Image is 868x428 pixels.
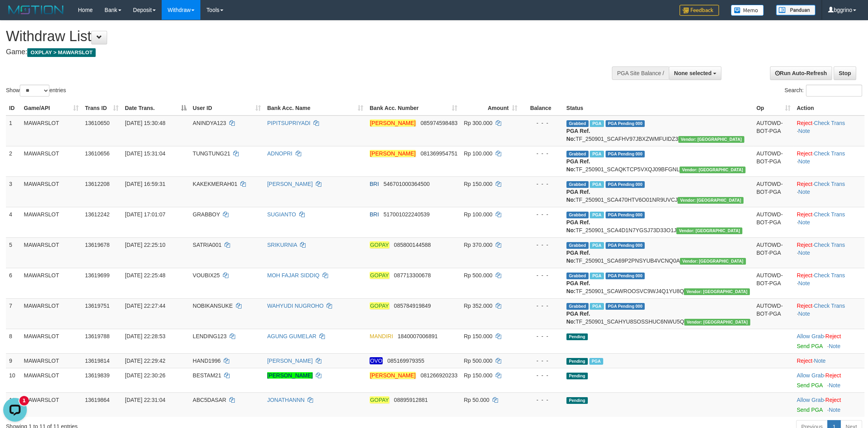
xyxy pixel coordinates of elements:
[524,210,560,218] div: - - -
[797,397,824,403] a: Allow Grab
[6,28,571,44] h1: Withdraw List
[524,271,560,279] div: - - -
[267,211,296,218] a: SUGIANTO
[398,333,438,339] span: Copy 1840007006891 to clipboard
[125,120,165,126] span: [DATE] 15:30:48
[798,250,810,256] a: Note
[524,180,560,188] div: - - -
[264,101,366,116] th: Bank Acc. Name: activate to sort column ascending
[679,5,719,16] img: Feedback.jpg
[566,273,589,279] span: Grabbed
[590,273,604,279] span: Marked by bggmhdangga
[797,343,823,349] a: Send PGA
[6,48,571,56] h4: Game:
[814,181,845,187] a: Check Trans
[21,116,82,146] td: MAWARSLOT
[19,1,29,11] div: new message indicator
[464,242,492,248] span: Rp 370.000
[825,372,841,379] a: Reject
[814,303,845,309] a: Check Trans
[193,242,222,248] span: SATRIA001
[85,372,109,379] span: 13619839
[563,176,753,207] td: TF_250901_SCA470HTV6O01NR9UVCJ
[464,372,492,379] span: Rp 150.000
[798,158,810,165] a: Note
[370,396,389,403] em: GOPAY
[6,392,21,417] td: 11
[21,368,82,392] td: MAWARSLOT
[85,272,109,278] span: 13619699
[193,120,226,126] span: ANINDYA123
[464,333,492,339] span: Rp 150.000
[370,241,389,248] em: GOPAY
[731,5,764,16] img: Button%20Memo.svg
[85,150,109,157] span: 13610656
[794,268,864,298] td: · ·
[122,101,190,116] th: Date Trans.: activate to sort column descending
[464,181,492,187] span: Rp 150.000
[794,353,864,368] td: ·
[6,146,21,176] td: 2
[676,227,742,234] span: Vendor URL: https://secure10.1velocity.biz
[798,189,810,195] a: Note
[794,207,864,237] td: · ·
[421,150,457,157] span: Copy 081369954751 to clipboard
[125,211,165,218] span: [DATE] 17:01:07
[794,298,864,329] td: · ·
[566,242,589,249] span: Grabbed
[806,85,862,97] input: Search:
[267,181,313,187] a: [PERSON_NAME]
[6,237,21,268] td: 5
[566,358,588,365] span: Pending
[524,302,560,310] div: - - -
[6,176,21,207] td: 3
[590,181,604,188] span: Marked by bggarif
[193,272,220,278] span: VOUBIX25
[370,372,416,379] em: [PERSON_NAME]
[21,207,82,237] td: MAWARSLOT
[794,237,864,268] td: · ·
[566,397,588,404] span: Pending
[6,298,21,329] td: 7
[566,120,589,127] span: Grabbed
[267,333,316,339] a: AGUNG GUMELAR
[85,120,109,126] span: 13610650
[21,268,82,298] td: MAWARSLOT
[566,303,589,310] span: Grabbed
[394,242,431,248] span: Copy 085800144588 to clipboard
[125,242,165,248] span: [DATE] 22:25:10
[394,303,431,309] span: Copy 085784919849 to clipboard
[464,211,492,218] span: Rp 100.000
[797,382,823,388] a: Send PGA
[797,372,824,379] a: Allow Grab
[85,397,109,403] span: 13619864
[394,397,428,403] span: Copy 08895912881 to clipboard
[566,151,589,157] span: Grabbed
[770,66,832,80] a: Run Auto-Refresh
[753,176,794,207] td: AUTOWD-BOT-PGA
[794,392,864,417] td: ·
[267,150,292,157] a: ADNOPRI
[829,343,841,349] a: Note
[684,288,750,295] span: Vendor URL: https://secure10.1velocity.biz
[678,136,744,143] span: Vendor URL: https://secure10.1velocity.biz
[193,211,220,218] span: GRABBOY
[267,120,310,126] a: PIPITSUPRIYADI
[394,272,431,278] span: Copy 087713300678 to clipboard
[825,333,841,339] a: Reject
[563,116,753,146] td: TF_250901_SCAFHV97JBXZWMFUIDZ3
[834,66,856,80] a: Stop
[125,397,165,403] span: [DATE] 22:31:04
[684,319,750,326] span: Vendor URL: https://secure10.1velocity.biz
[6,207,21,237] td: 4
[193,303,233,309] span: NOBIKANSUKE
[669,66,721,80] button: None selected
[464,358,492,364] span: Rp 500.000
[814,211,845,218] a: Check Trans
[193,372,221,379] span: BESTAM21
[125,303,165,309] span: [DATE] 22:27:44
[794,176,864,207] td: · ·
[606,120,645,127] span: PGA Pending
[814,242,845,248] a: Check Trans
[370,181,379,187] span: BRI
